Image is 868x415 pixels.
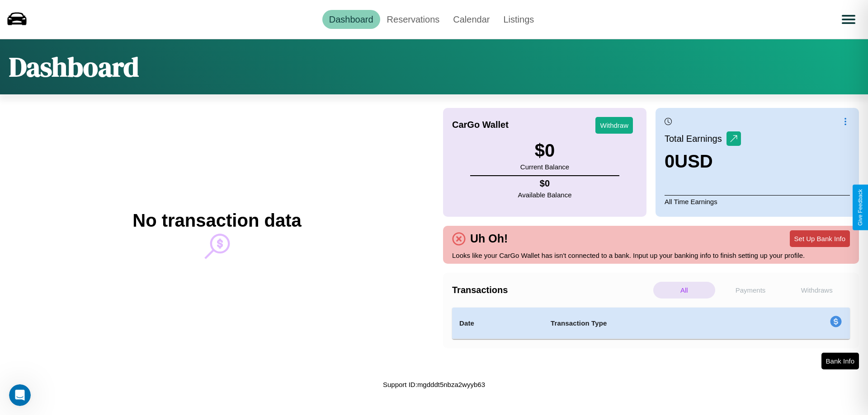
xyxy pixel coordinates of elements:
[857,189,863,226] div: Give Feedback
[466,232,512,245] h4: Uh Oh!
[452,308,850,339] table: simple table
[518,178,572,189] h4: $ 0
[836,7,861,32] button: Open menu
[452,120,509,130] h4: CarGo Wallet
[665,131,726,147] p: Total Earnings
[821,353,859,369] button: Bank Info
[9,384,31,406] iframe: Intercom live chat
[551,318,756,329] h4: Transaction Type
[380,10,447,29] a: Reservations
[452,249,850,261] p: Looks like your CarGo Wallet has isn't connected to a bank. Input up your banking info to finish ...
[520,161,569,173] p: Current Balance
[653,282,715,298] p: All
[790,230,850,247] button: Set Up Bank Info
[665,195,850,208] p: All Time Earnings
[496,10,541,29] a: Listings
[459,318,536,329] h4: Date
[786,282,848,298] p: Withdraws
[520,140,569,161] h3: $ 0
[518,189,572,201] p: Available Balance
[446,10,496,29] a: Calendar
[665,151,741,172] h3: 0 USD
[720,282,782,298] p: Payments
[595,117,633,134] button: Withdraw
[452,285,651,295] h4: Transactions
[383,378,485,391] p: Support ID: mgdddt5nbza2wyyb63
[9,48,139,85] h1: Dashboard
[132,210,301,231] h2: No transaction data
[322,10,380,29] a: Dashboard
